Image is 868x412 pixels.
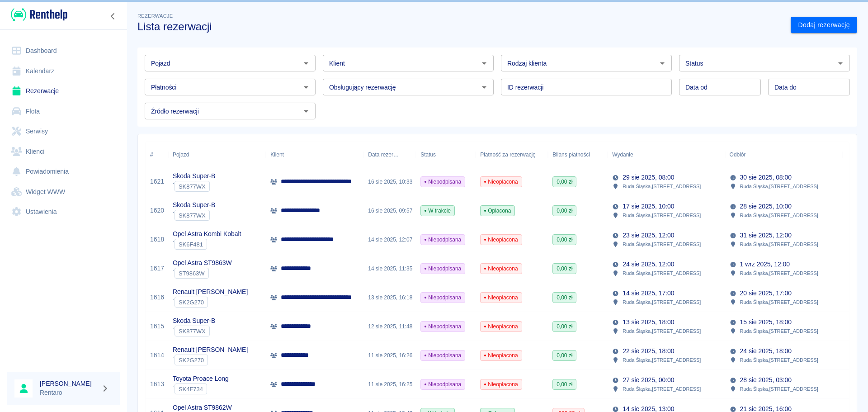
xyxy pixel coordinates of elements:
[740,289,792,298] p: 20 sie 2025, 17:00
[266,142,363,167] div: Klient
[481,178,521,186] span: Nieopłacona
[363,142,416,167] div: Data rezerwacji
[623,240,701,248] p: Ruda Śląska , [STREET_ADDRESS]
[175,183,209,190] span: SK877WX
[740,385,818,393] p: Ruda Śląska , [STREET_ADDRESS]
[175,386,207,393] span: SK4F734
[150,293,164,302] a: 1616
[623,289,674,298] p: 14 sie 2025, 17:00
[481,294,521,302] span: Nieopłacona
[791,17,857,33] a: Dodaj rezerwację
[420,142,436,167] div: Status
[399,148,411,161] button: Sort
[7,7,67,22] a: Renthelp logo
[740,173,792,182] p: 30 sie 2025, 08:00
[173,297,248,308] div: `
[740,202,792,211] p: 28 sie 2025, 10:00
[7,202,120,222] a: Ustawienia
[552,142,590,167] div: Bilans płatności
[623,317,674,327] p: 13 sie 2025, 18:00
[300,57,312,70] button: Otwórz
[363,370,416,399] div: 11 sie 2025, 16:25
[740,317,792,327] p: 15 sie 2025, 18:00
[730,142,746,167] div: Odbiór
[363,254,416,283] div: 14 sie 2025, 11:35
[623,211,701,219] p: Ruda Śląska , [STREET_ADDRESS]
[175,357,208,364] span: SK2G270
[553,351,576,360] span: 0,00 zł
[478,81,491,94] button: Otwórz
[7,121,120,142] a: Serwisy
[106,10,120,22] button: Zwiń nawigację
[740,346,792,356] p: 24 sie 2025, 18:00
[150,235,164,244] a: 1618
[175,212,209,219] span: SK877WX
[363,225,416,254] div: 14 sie 2025, 12:07
[623,182,701,190] p: Ruda Śląska , [STREET_ADDRESS]
[173,384,229,394] div: `
[740,231,792,240] p: 31 sie 2025, 12:00
[480,142,536,167] div: Płatność za rezerwację
[481,265,521,273] span: Nieopłacona
[137,13,173,19] span: Rezerwacje
[11,7,67,22] img: Renthelp logo
[270,142,284,167] div: Klient
[481,236,521,244] span: Nieopłacona
[173,229,241,239] p: Opel Astra Kombi Kobalt
[363,283,416,312] div: 13 sie 2025, 16:18
[740,269,818,277] p: Ruda Śląska , [STREET_ADDRESS]
[7,101,120,122] a: Flota
[175,328,209,335] span: SK877WX
[553,236,576,244] span: 0,00 zł
[421,236,465,244] span: Niepodpisana
[623,298,701,306] p: Ruda Śląska , [STREET_ADDRESS]
[745,148,758,161] button: Sort
[7,161,120,182] a: Powiadomienia
[623,173,674,182] p: 29 sie 2025, 08:00
[368,142,399,167] div: Data rezerwacji
[173,200,215,210] p: Skoda Super-B
[150,142,153,167] div: #
[363,167,416,196] div: 16 sie 2025, 10:33
[173,287,248,297] p: Renault [PERSON_NAME]
[150,177,164,186] a: 1621
[725,142,842,167] div: Odbiór
[300,105,312,118] button: Otwórz
[173,239,241,250] div: `
[40,379,98,388] h6: [PERSON_NAME]
[421,322,465,331] span: Niepodpisana
[175,270,208,277] span: ST9863W
[150,350,164,360] a: 1614
[173,355,248,365] div: `
[173,210,215,221] div: `
[548,142,608,167] div: Bilans płatności
[481,322,521,331] span: Nieopłacona
[416,142,476,167] div: Status
[173,171,215,181] p: Skoda Super-B
[363,312,416,341] div: 12 sie 2025, 11:48
[623,385,701,393] p: Ruda Śląska , [STREET_ADDRESS]
[173,142,189,167] div: Pojazd
[623,375,674,385] p: 27 sie 2025, 00:00
[553,294,576,302] span: 0,00 zł
[608,142,725,167] div: Wydanie
[623,356,701,364] p: Ruda Śląska , [STREET_ADDRESS]
[553,207,576,215] span: 0,00 zł
[623,346,674,356] p: 22 sie 2025, 18:00
[173,181,215,192] div: `
[740,182,818,190] p: Ruda Śląska , [STREET_ADDRESS]
[740,327,818,335] p: Ruda Śląska , [STREET_ADDRESS]
[173,316,215,326] p: Skoda Super-B
[7,81,120,101] a: Rezerwacje
[740,260,790,269] p: 1 wrz 2025, 12:00
[834,57,847,70] button: Otwórz
[740,211,818,219] p: Ruda Śląska , [STREET_ADDRESS]
[421,380,465,388] span: Niepodpisana
[7,41,120,61] a: Dashboard
[7,61,120,81] a: Kalendarz
[150,264,164,273] a: 1617
[623,327,701,335] p: Ruda Śląska , [STREET_ADDRESS]
[553,265,576,273] span: 0,00 zł
[421,351,465,360] span: Niepodpisana
[363,341,416,370] div: 11 sie 2025, 16:26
